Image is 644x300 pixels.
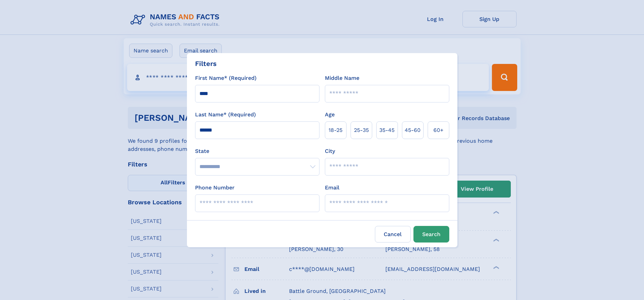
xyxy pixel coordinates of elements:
span: 60+ [433,126,444,134]
button: Search [413,226,449,243]
label: Cancel [375,226,411,243]
label: Last Name* (Required) [195,111,256,119]
span: 25‑35 [354,126,369,134]
label: Middle Name [325,74,359,82]
div: Filters [195,59,217,69]
label: State [195,147,319,155]
label: City [325,147,335,155]
label: Email [325,184,339,192]
label: First Name* (Required) [195,74,257,82]
span: 18‑25 [329,126,342,134]
span: 35‑45 [379,126,395,134]
label: Age [325,111,335,119]
label: Phone Number [195,184,235,192]
span: 45‑60 [405,126,421,134]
